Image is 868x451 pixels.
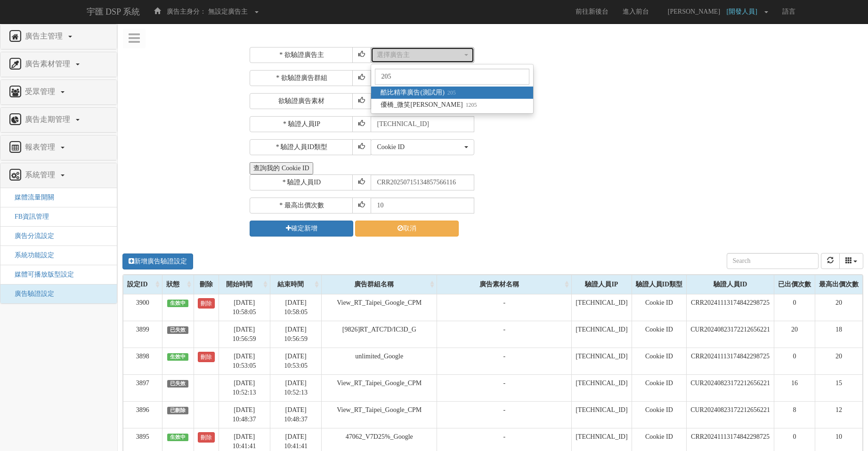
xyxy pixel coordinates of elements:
[815,294,862,321] td: 20
[8,252,54,259] a: 系統功能設定
[198,298,215,309] a: 刪除
[123,401,162,428] td: 3896
[167,353,189,361] span: 生效中
[815,321,862,348] td: 18
[774,348,815,374] td: 0
[123,294,162,321] td: 3900
[774,374,815,401] td: 16
[167,8,206,15] span: 廣告主身分：
[23,87,60,95] span: 受眾管理
[572,348,632,374] td: [TECHNICAL_ID]
[123,275,162,294] div: 設定ID
[167,300,189,307] span: 生效中
[167,380,189,388] span: 已失效
[815,401,862,428] td: 12
[774,294,815,321] td: 0
[839,253,864,269] button: columns
[774,321,815,348] td: 20
[572,294,632,321] td: [TECHNICAL_ID]
[167,407,189,414] span: 已刪除
[270,374,321,401] td: [DATE] 10:52:13
[381,88,455,97] span: 酷比精準廣告(測試用)
[8,232,54,239] a: 廣告分流設定
[270,348,321,374] td: [DATE] 10:53:05
[270,294,321,321] td: [DATE] 10:58:05
[375,69,529,85] input: Search
[687,321,774,348] td: CUR20240823172212656221
[8,271,74,278] span: 媒體可播放版型設定
[371,139,474,155] button: Cookie ID
[8,85,110,100] a: 受眾管理
[377,50,462,60] div: 選擇廣告主
[198,432,215,443] a: 刪除
[437,321,572,348] td: -
[322,348,437,374] td: unlimited_Google
[632,321,687,348] td: Cookie ID
[123,321,162,348] td: 3899
[437,401,572,428] td: -
[322,294,437,321] td: View_RT_Taipei_Google_CPM
[23,115,75,123] span: 廣告走期管理
[687,294,774,321] td: CRR20241113174842298725
[219,374,270,401] td: [DATE] 10:52:13
[219,275,270,294] div: 開始時間
[162,275,194,294] div: 狀態
[572,401,632,428] td: [TECHNICAL_ID]
[774,401,815,428] td: 8
[219,321,270,348] td: [DATE] 10:56:59
[219,401,270,428] td: [DATE] 10:48:37
[821,253,840,269] button: refresh
[437,348,572,374] td: -
[167,326,189,334] span: 已失效
[632,275,687,294] div: 驗證人員ID類型
[23,143,60,151] span: 報表管理
[23,60,75,68] span: 廣告素材管理
[23,32,67,40] span: 廣告主管理
[122,253,193,269] a: 新增廣告驗證設定
[198,352,215,362] a: 刪除
[632,294,687,321] td: Cookie ID
[194,275,219,294] div: 刪除
[727,253,819,269] input: Search
[355,221,459,237] a: 取消
[219,348,270,374] td: [DATE] 10:53:05
[8,29,110,44] a: 廣告主管理
[208,8,248,15] span: 無設定廣告主
[463,102,477,108] small: 1205
[167,434,189,441] span: 生效中
[572,374,632,401] td: [TECHNICAL_ID]
[23,171,60,179] span: 系統管理
[8,140,110,155] a: 報表管理
[123,348,162,374] td: 3898
[270,321,321,348] td: [DATE] 10:56:59
[8,213,49,220] a: FB資訊管理
[572,275,631,294] div: 驗證人員IP
[774,275,815,294] div: 已出價次數
[219,294,270,321] td: [DATE] 10:58:05
[322,321,437,348] td: [9826]RT_ATC7D/IC3D_G
[632,401,687,428] td: Cookie ID
[8,194,54,201] span: 媒體流量開關
[123,374,162,401] td: 3897
[270,401,321,428] td: [DATE] 10:48:37
[445,89,456,96] small: 205
[8,112,110,127] a: 廣告走期管理
[815,374,862,401] td: 15
[322,401,437,428] td: View_RT_Taipei_Google_CPM
[632,348,687,374] td: Cookie ID
[322,374,437,401] td: View_RT_Taipei_Google_CPM
[632,374,687,401] td: Cookie ID
[381,100,477,110] span: 優橋_微笑[PERSON_NAME]
[8,290,54,297] a: 廣告驗證設定
[437,275,571,294] div: 廣告素材名稱
[687,374,774,401] td: CUR20240823172212656221
[250,221,353,237] button: 確定新增
[815,275,862,294] div: 最高出價次數
[270,275,321,294] div: 結束時間
[727,8,762,15] span: [開發人員]
[687,275,774,294] div: 驗證人員ID
[687,348,774,374] td: CRR20241113174842298725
